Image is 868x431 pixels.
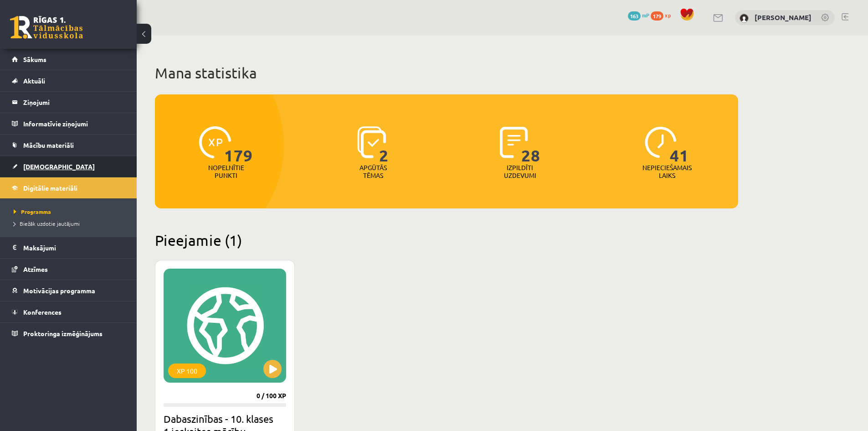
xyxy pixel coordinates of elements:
[355,164,391,179] p: Apgūtās tēmas
[645,126,677,158] img: icon-clock-7be60019b62300814b6bd22b8e044499b485619524d84068768e800edab66f18.svg
[155,231,738,249] h2: Pieejamie (1)
[23,184,77,192] span: Digitālie materiāli
[12,156,125,177] a: [DEMOGRAPHIC_DATA]
[357,126,386,158] img: icon-learned-topics-4a711ccc23c960034f471b6e78daf4a3bad4a20eaf4de84257b87e66633f6470.svg
[379,126,389,164] span: 2
[12,135,125,156] a: Mācību materiāli
[23,77,45,85] span: Aktuāli
[670,126,689,164] span: 41
[12,237,125,258] a: Maksājumi
[23,237,125,258] legend: Maksājumi
[12,280,125,301] a: Motivācijas programma
[740,14,749,23] img: Līva Krauze
[755,13,812,22] a: [PERSON_NAME]
[10,16,83,39] a: Rīgas 1. Tālmācības vidusskola
[12,323,125,344] a: Proktoringa izmēģinājums
[642,11,649,19] span: mP
[168,363,206,378] div: XP 100
[23,329,103,338] span: Proktoringa izmēģinājums
[628,11,641,21] span: 163
[12,113,125,134] a: Informatīvie ziņojumi
[642,164,692,179] p: Nepieciešamais laiks
[665,11,671,19] span: xp
[199,126,231,158] img: icon-xp-0682a9bc20223a9ccc6f5883a126b849a74cddfe5390d2b41b4391c66f2066e7.svg
[651,11,663,21] span: 179
[23,162,95,171] span: [DEMOGRAPHIC_DATA]
[155,64,738,82] h1: Mana statistika
[208,164,244,179] p: Nopelnītie punkti
[23,265,48,273] span: Atzīmes
[14,208,51,215] span: Programma
[12,259,125,280] a: Atzīmes
[14,220,80,227] span: Biežāk uzdotie jautājumi
[12,177,125,198] a: Digitālie materiāli
[23,286,95,295] span: Motivācijas programma
[14,219,128,228] a: Biežāk uzdotie jautājumi
[12,70,125,91] a: Aktuāli
[12,49,125,70] a: Sākums
[23,55,46,63] span: Sākums
[23,308,62,316] span: Konferences
[12,92,125,113] a: Ziņojumi
[14,208,128,216] a: Programma
[628,11,649,19] a: 163 mP
[23,113,125,134] legend: Informatīvie ziņojumi
[12,301,125,322] a: Konferences
[502,164,538,179] p: Izpildīti uzdevumi
[651,11,675,19] a: 179 xp
[224,126,253,164] span: 179
[23,92,125,113] legend: Ziņojumi
[500,126,528,158] img: icon-completed-tasks-ad58ae20a441b2904462921112bc710f1caf180af7a3daa7317a5a94f2d26646.svg
[23,141,74,149] span: Mācību materiāli
[521,126,540,164] span: 28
